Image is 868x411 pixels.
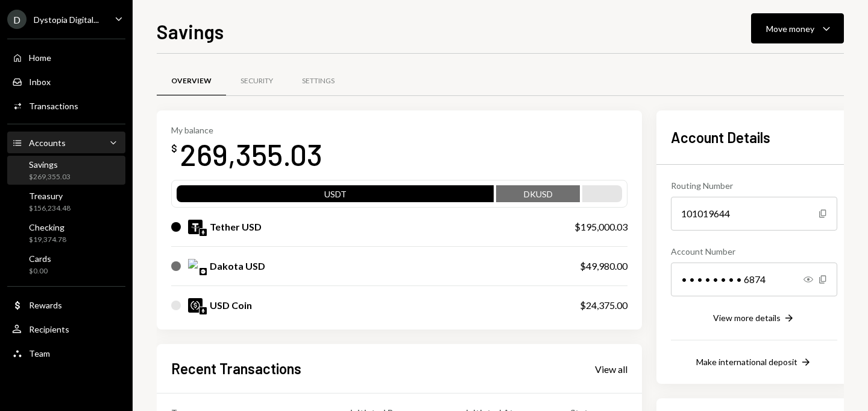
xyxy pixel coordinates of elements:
[241,76,273,86] div: Security
[671,245,837,258] div: Account Number
[200,229,207,236] img: ethereum-mainnet
[171,142,177,155] div: $
[288,66,349,97] a: Settings
[7,250,125,279] a: Cards$0.00
[29,203,71,214] div: $156,234.48
[29,253,51,264] div: Cards
[580,259,627,273] div: $49,980.00
[696,357,797,367] div: Make international deposit
[7,156,125,185] a: Savings$269,355.03
[766,22,814,35] div: Move money
[200,268,207,275] img: base-mainnet
[34,14,99,25] div: Dystopia Digital...
[171,125,322,135] div: My balance
[7,71,125,92] a: Inbox
[29,235,66,245] div: $19,374.78
[171,76,212,86] div: Overview
[302,76,335,86] div: Settings
[7,95,125,116] a: Transactions
[580,298,627,313] div: $24,375.00
[751,13,844,43] button: Move money
[29,324,69,334] div: Recipients
[226,66,288,97] a: Security
[29,138,66,148] div: Accounts
[29,266,51,276] div: $0.00
[29,222,66,232] div: Checking
[171,358,301,378] h2: Recent Transactions
[496,188,580,205] div: DKUSD
[157,19,224,43] h1: Savings
[210,259,265,273] div: Dakota USD
[671,179,837,192] div: Routing Number
[188,298,203,313] img: USDC
[188,220,203,234] img: USDT
[7,10,27,29] div: D
[595,362,627,375] a: View all
[7,294,125,316] a: Rewards
[29,172,71,182] div: $269,355.03
[7,187,125,216] a: Treasury$156,234.48
[29,77,51,87] div: Inbox
[7,218,125,247] a: Checking$19,374.78
[671,263,837,296] div: • • • • • • • • 6874
[7,342,125,364] a: Team
[671,127,837,147] h2: Account Details
[574,220,627,234] div: $195,000.03
[7,132,125,153] a: Accounts
[29,191,71,201] div: Treasury
[177,188,494,205] div: USDT
[595,363,627,375] div: View all
[210,220,262,234] div: Tether USD
[29,300,62,310] div: Rewards
[7,46,125,68] a: Home
[713,312,795,325] button: View more details
[7,318,125,340] a: Recipients
[29,159,71,170] div: Savings
[671,197,837,231] div: 101019644
[29,53,51,63] div: Home
[200,307,207,314] img: ethereum-mainnet
[29,348,50,358] div: Team
[696,356,812,369] button: Make international deposit
[29,101,78,111] div: Transactions
[180,135,322,173] div: 269,355.03
[210,298,252,313] div: USD Coin
[157,66,226,97] a: Overview
[188,259,203,273] img: DKUSD
[713,313,781,323] div: View more details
